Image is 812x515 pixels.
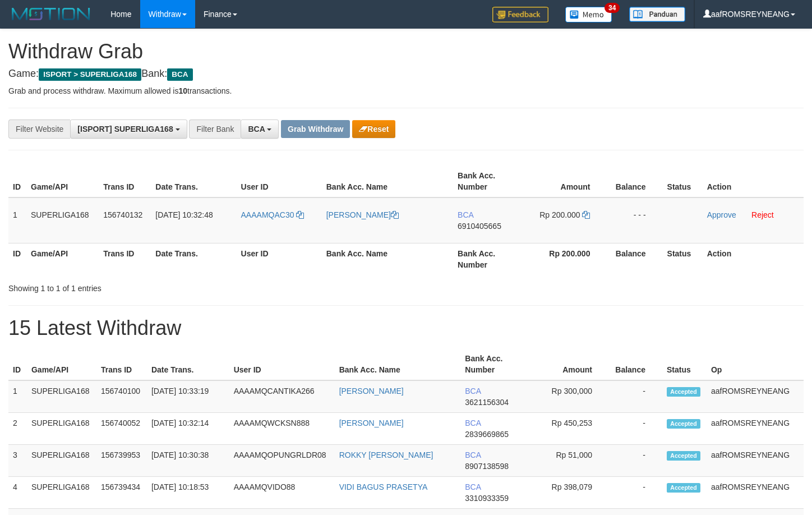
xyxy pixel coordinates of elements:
[8,380,27,413] td: 1
[147,445,229,477] td: [DATE] 10:30:38
[8,477,27,509] td: 4
[241,210,294,219] span: AAAAMQAC30
[465,494,509,503] span: Copy 3310933359 to clipboard
[8,119,70,139] div: Filter Website
[8,317,804,339] h1: 15 Latest Withdraw
[662,348,707,380] th: Status
[229,380,335,413] td: AAAAMQCANTIKA266
[465,430,509,439] span: Copy 2839669865 to clipboard
[539,210,580,219] span: Rp 200.000
[667,419,700,429] span: Accepted
[99,165,151,197] th: Trans ID
[248,125,265,134] span: BCA
[8,348,27,380] th: ID
[523,165,607,197] th: Amount
[607,243,662,275] th: Balance
[229,477,335,509] td: AAAAMQVIDO88
[26,243,99,275] th: Game/API
[167,68,192,81] span: BCA
[77,125,173,134] span: [ISPORT] SUPERLIGA168
[667,483,700,493] span: Accepted
[528,413,609,445] td: Rp 450,253
[339,450,433,459] a: ROKKY [PERSON_NAME]
[339,419,404,427] a: [PERSON_NAME]
[8,40,804,63] h1: Withdraw Grab
[458,222,501,231] span: Copy 6910405665 to clipboard
[465,450,481,459] span: BCA
[8,197,26,243] td: 1
[663,165,703,197] th: Status
[707,445,804,477] td: aafROMSREYNEANG
[565,7,612,22] img: Button%20Memo.svg
[605,3,620,13] span: 34
[8,243,26,275] th: ID
[99,243,151,275] th: Trans ID
[528,445,609,477] td: Rp 51,000
[607,165,662,197] th: Balance
[155,210,213,219] span: [DATE] 10:32:48
[458,210,473,219] span: BCA
[609,348,662,380] th: Balance
[39,68,141,81] span: ISPORT > SUPERLIGA168
[465,419,481,427] span: BCA
[751,210,774,219] a: Reject
[703,165,804,197] th: Action
[26,165,99,197] th: Game/API
[667,387,700,397] span: Accepted
[528,477,609,509] td: Rp 398,079
[465,482,481,491] span: BCA
[629,7,685,22] img: panduan.png
[103,210,142,219] span: 156740132
[26,197,99,243] td: SUPERLIGA168
[229,348,335,380] th: User ID
[151,165,236,197] th: Date Trans.
[8,68,804,80] h4: Game: Bank:
[237,243,322,275] th: User ID
[70,119,187,139] button: [ISPORT] SUPERLIGA168
[707,380,804,413] td: aafROMSREYNEANG
[322,243,453,275] th: Bank Acc. Name
[8,278,330,294] div: Showing 1 to 1 of 1 entries
[707,210,736,219] a: Approve
[707,413,804,445] td: aafROMSREYNEANG
[453,165,523,197] th: Bank Acc. Number
[528,348,609,380] th: Amount
[663,243,703,275] th: Status
[241,210,304,219] a: AAAAMQAC30
[8,413,27,445] td: 2
[465,462,509,471] span: Copy 8907138598 to clipboard
[237,165,322,197] th: User ID
[27,477,96,509] td: SUPERLIGA168
[178,86,187,95] strong: 10
[96,348,147,380] th: Trans ID
[667,451,700,461] span: Accepted
[322,165,453,197] th: Bank Acc. Name
[151,243,236,275] th: Date Trans.
[609,413,662,445] td: -
[339,482,428,491] a: VIDI BAGUS PRASETYA
[703,243,804,275] th: Action
[609,445,662,477] td: -
[528,380,609,413] td: Rp 300,000
[707,477,804,509] td: aafROMSREYNEANG
[335,348,461,380] th: Bank Acc. Name
[189,119,241,139] div: Filter Bank
[229,413,335,445] td: AAAAMQWCKSN888
[465,398,509,407] span: Copy 3621156304 to clipboard
[229,445,335,477] td: AAAAMQOPUNGRLDR08
[96,445,147,477] td: 156739953
[8,165,26,197] th: ID
[96,380,147,413] td: 156740100
[96,413,147,445] td: 156740052
[609,380,662,413] td: -
[8,6,94,22] img: MOTION_logo.png
[27,445,96,477] td: SUPERLIGA168
[609,477,662,509] td: -
[147,413,229,445] td: [DATE] 10:32:14
[352,120,395,138] button: Reset
[523,243,607,275] th: Rp 200.000
[281,120,350,138] button: Grab Withdraw
[339,387,404,396] a: [PERSON_NAME]
[8,85,804,96] p: Grab and process withdraw. Maximum allowed is transactions.
[326,210,399,219] a: [PERSON_NAME]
